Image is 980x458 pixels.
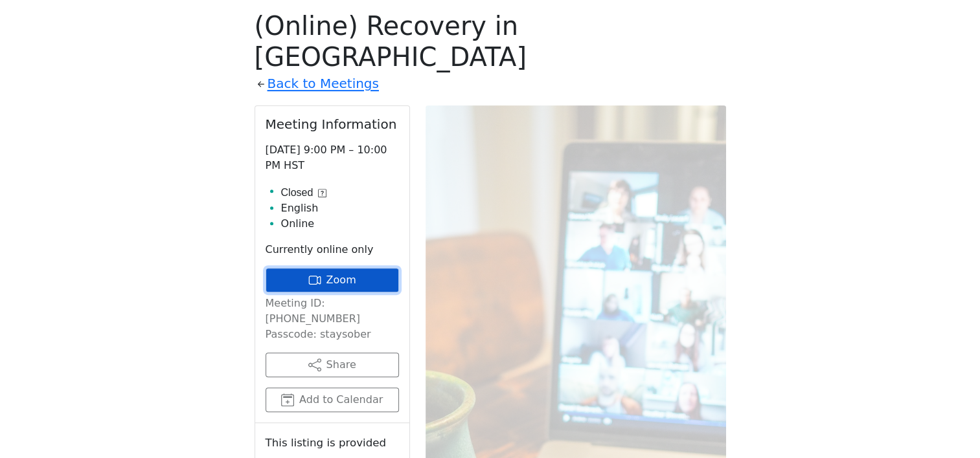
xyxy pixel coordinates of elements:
[266,296,399,342] p: Meeting ID: [PHONE_NUMBER] Passcode: staysober
[268,72,379,95] a: Back to Meetings
[266,242,399,257] p: Currently online only
[281,216,399,232] li: Online
[266,353,399,377] button: Share
[266,142,399,173] p: [DATE] 9:00 PM – 10:00 PM HST
[266,268,399,292] a: Zoom
[281,185,327,201] button: Closed
[281,201,399,216] li: English
[266,116,399,132] h2: Meeting Information
[281,185,313,201] span: Closed
[266,387,399,412] button: Add to Calendar
[255,10,726,72] h1: (Online) Recovery in [GEOGRAPHIC_DATA]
